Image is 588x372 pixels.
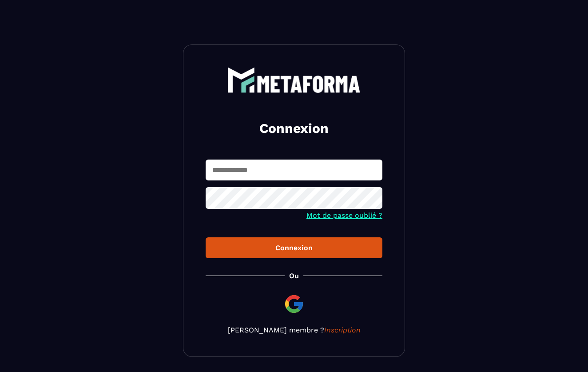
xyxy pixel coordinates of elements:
p: Ou [289,272,299,280]
img: logo [227,67,361,93]
a: logo [206,67,382,93]
a: Inscription [324,326,361,334]
div: Connexion [213,244,375,252]
img: google [283,293,305,315]
p: [PERSON_NAME] membre ? [206,326,382,334]
a: Mot de passe oublié ? [306,211,382,220]
h2: Connexion [216,120,372,137]
button: Connexion [206,237,382,258]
